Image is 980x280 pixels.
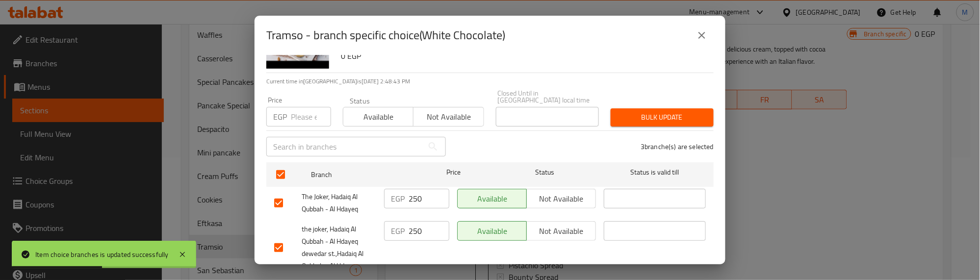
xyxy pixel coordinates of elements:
[531,192,592,206] span: Not available
[35,249,169,260] div: Item choice branches is updated successfully
[273,111,287,123] p: EGP
[531,224,592,238] span: Not available
[619,111,706,124] span: Bulk update
[457,189,527,208] button: Available
[462,224,523,238] span: Available
[311,169,413,181] span: Branch
[341,49,706,63] h6: 0 EGP
[494,166,596,178] span: Status
[391,225,405,237] p: EGP
[526,221,596,241] button: Not available
[462,192,523,206] span: Available
[641,142,714,152] p: 3 branche(s) are selected
[409,221,449,241] input: Please enter price
[291,107,331,127] input: Please enter price
[604,166,706,178] span: Status is valid till
[421,166,486,178] span: Price
[526,189,596,208] button: Not available
[409,189,449,208] input: Please enter price
[391,193,405,204] p: EGP
[302,191,376,215] span: The Joker, Hadaiq Al Qubbah - Al Hdayeq
[457,221,527,241] button: Available
[690,24,714,47] button: close
[347,110,410,124] span: Available
[302,223,376,272] span: the joker, Hadaiq Al Qubbah - Al Hdayeq dewedar st.,Hadaiq Al Qubbah - Al Hdayeq
[343,107,413,127] button: Available
[611,108,714,127] button: Bulk update
[266,137,423,156] input: Search in branches
[413,107,484,127] button: Not available
[266,77,714,86] p: Current time in [GEOGRAPHIC_DATA] is [DATE] 2:48:43 PM
[266,27,505,43] h2: Tramso - branch specific choice(White Chocolate)
[417,110,480,124] span: Not available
